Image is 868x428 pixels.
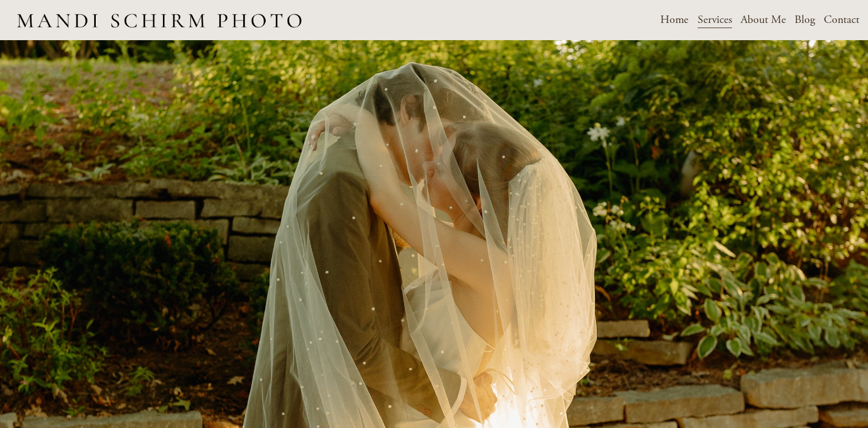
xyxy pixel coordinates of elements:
[824,10,859,30] a: Contact
[741,10,786,30] a: About Me
[698,10,732,30] a: folder dropdown
[9,1,310,40] img: Des Moines Wedding Photographer - Mandi Schirm Photo
[698,11,732,29] span: Services
[660,10,688,30] a: Home
[795,10,815,30] a: Blog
